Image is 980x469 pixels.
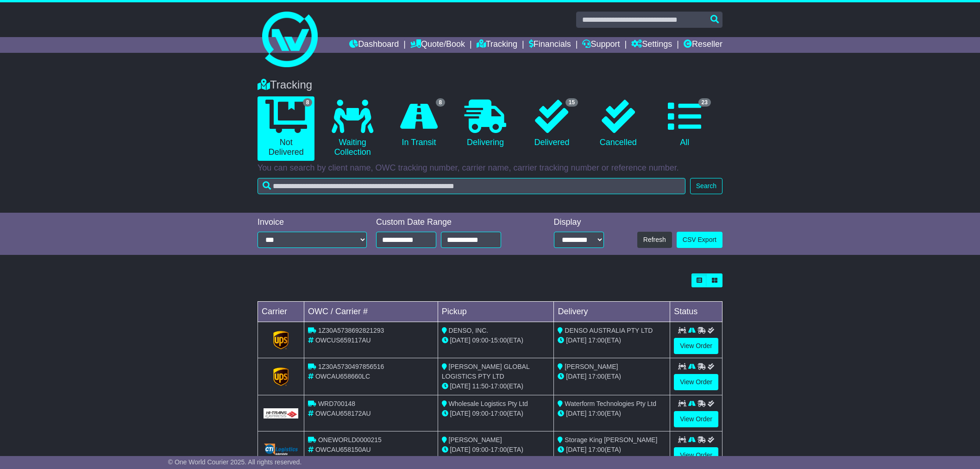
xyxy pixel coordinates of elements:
[558,409,666,418] div: (ETA)
[315,373,370,380] span: OWCAU658660LC
[258,302,304,322] td: Carrier
[566,336,586,344] span: [DATE]
[529,37,571,53] a: Financials
[168,458,302,466] span: © One World Courier 2025. All rights reserved.
[670,302,722,322] td: Status
[582,37,620,53] a: Support
[472,336,489,344] span: 09:00
[656,96,713,151] a: 23 All
[438,302,554,322] td: Pickup
[477,37,517,53] a: Tracking
[442,445,550,455] div: - (ETA)
[457,96,514,151] a: Delivering
[558,445,666,455] div: (ETA)
[472,382,489,390] span: 11:50
[264,444,298,455] img: GetCarrierServiceLogo
[318,436,382,444] span: ONEWORLD0000215
[442,409,550,418] div: - (ETA)
[253,78,727,92] div: Tracking
[490,382,507,390] span: 17:00
[690,178,722,194] button: Search
[450,446,471,453] span: [DATE]
[566,410,586,417] span: [DATE]
[318,327,384,334] span: 1Z30A5738692821293
[450,382,471,390] span: [DATE]
[324,96,381,161] a: Waiting Collection
[490,446,507,453] span: 17:00
[315,336,371,344] span: OWCUS659117AU
[450,410,471,417] span: [DATE]
[523,96,580,151] a: 15 Delivered
[588,446,604,453] span: 17:00
[490,336,507,344] span: 15:00
[565,436,657,444] span: Storage King [PERSON_NAME]
[390,96,447,151] a: 8 In Transit
[449,400,528,407] span: Wholesale Logistics Pty Ltd
[449,327,489,334] span: DENSO, INC.
[258,96,314,161] a: 8 Not Delivered
[558,372,666,381] div: (ETA)
[449,436,502,444] span: [PERSON_NAME]
[436,98,446,107] span: 8
[450,336,471,344] span: [DATE]
[315,410,371,417] span: OWCAU658172AU
[590,96,647,151] a: Cancelled
[566,373,586,380] span: [DATE]
[472,446,489,453] span: 09:00
[588,373,604,380] span: 17:00
[565,327,653,334] span: DENSO AUSTRALIA PTY LTD
[565,98,578,107] span: 15
[273,331,289,349] img: GetCarrierServiceLogo
[637,232,672,248] button: Refresh
[565,363,618,370] span: [PERSON_NAME]
[442,381,550,391] div: - (ETA)
[410,37,465,53] a: Quote/Book
[554,302,670,322] td: Delivery
[558,336,666,345] div: (ETA)
[472,410,489,417] span: 09:00
[349,37,399,53] a: Dashboard
[674,411,718,427] a: View Order
[588,410,604,417] span: 17:00
[442,336,550,345] div: - (ETA)
[258,217,367,228] div: Invoice
[674,338,718,354] a: View Order
[674,374,718,390] a: View Order
[442,363,529,380] span: [PERSON_NAME] GLOBAL LOGISTICS PTY LTD
[315,446,371,453] span: OWCAU658150AU
[318,363,384,370] span: 1Z30A5730497856516
[588,336,604,344] span: 17:00
[684,37,722,53] a: Reseller
[273,368,289,386] img: GetCarrierServiceLogo
[554,217,604,228] div: Display
[318,400,355,407] span: WRD700148
[565,400,656,407] span: Waterform Technologies Pty Ltd
[304,302,438,322] td: OWC / Carrier #
[376,217,525,228] div: Custom Date Range
[566,446,586,453] span: [DATE]
[674,447,718,463] a: View Order
[264,408,298,418] img: GetCarrierServiceLogo
[631,37,672,53] a: Settings
[303,98,313,107] span: 8
[698,98,711,107] span: 23
[490,410,507,417] span: 17:00
[677,232,722,248] a: CSV Export
[258,163,722,173] p: You can search by client name, OWC tracking number, carrier name, carrier tracking number or refe...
